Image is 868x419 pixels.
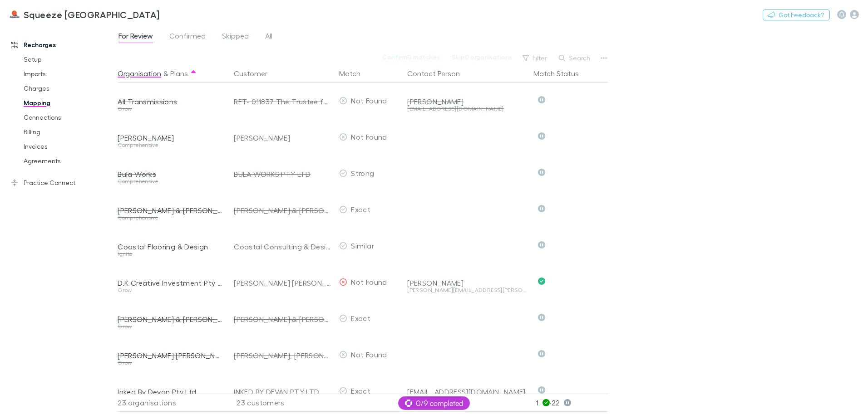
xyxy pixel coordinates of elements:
[407,387,526,396] div: [EMAIL_ADDRESS][DOMAIN_NAME]
[538,278,545,285] svg: Confirmed
[837,388,859,410] iframe: Intercom live chat
[234,265,332,301] div: [PERSON_NAME] [PERSON_NAME]- 007777
[118,106,223,112] div: Grow
[234,83,332,120] div: RET- 011837 The Trustee for Markham Family Trust
[118,64,161,83] button: Organisation
[234,64,278,83] button: Customer
[351,205,370,214] span: Exact
[15,52,123,67] a: Setup
[118,170,223,179] div: Bula Works
[118,206,223,215] div: [PERSON_NAME] & [PERSON_NAME]
[234,229,332,265] div: Coastal Consulting & Design
[533,64,590,83] button: Match Status
[118,179,223,184] div: Comprehensive
[265,31,272,43] span: All
[446,52,518,63] button: Skip0 organisations
[351,96,387,105] span: Not Found
[538,169,545,176] svg: Skipped
[351,278,387,286] span: Not Found
[118,278,223,287] div: D.K Creative Investment Pty Ltd
[538,205,545,212] svg: Skipped
[538,241,545,248] svg: Skipped
[234,337,332,374] div: [PERSON_NAME], [PERSON_NAME]
[536,394,608,411] p: 1 · 22
[118,31,153,43] span: For Review
[118,142,223,148] div: Comprehensive
[554,53,596,63] button: Search
[234,301,332,337] div: [PERSON_NAME] & [PERSON_NAME]
[118,351,223,360] div: [PERSON_NAME] [PERSON_NAME]
[234,156,332,192] div: BULA WORKS PTY LTD
[170,64,188,83] button: Plans
[15,81,123,96] a: Charges
[351,350,387,359] span: Not Found
[118,360,223,365] div: Grow
[234,374,332,410] div: INKED BY DEVAN PTY LTD
[15,67,123,81] a: Imports
[227,394,335,412] div: 23 customers
[118,315,223,324] div: [PERSON_NAME] & [PERSON_NAME]
[15,125,123,139] a: Billing
[15,110,123,125] a: Connections
[15,96,123,110] a: Mapping
[118,387,223,396] div: Inked By Devan Pty Ltd
[118,64,223,83] div: &
[222,31,249,43] span: Skipped
[339,64,371,83] button: Match
[15,154,123,168] a: Agreements
[538,314,545,321] svg: Skipped
[118,251,223,257] div: Ignite
[169,31,206,43] span: Confirmed
[763,10,830,20] button: Got Feedback?
[538,96,545,103] svg: Skipped
[118,97,223,106] div: All Transmissions
[118,215,223,220] div: Comprehensive
[9,9,20,20] img: Squeeze North Sydney's Logo
[118,287,223,293] div: Grow
[2,175,123,190] a: Practice Connect
[351,132,387,141] span: Not Found
[4,4,165,25] a: Squeeze [GEOGRAPHIC_DATA]
[24,9,160,20] h3: Squeeze [GEOGRAPHIC_DATA]
[538,386,545,394] svg: Skipped
[118,133,223,142] div: [PERSON_NAME]
[351,169,374,177] span: Strong
[407,97,526,106] div: [PERSON_NAME]
[118,394,227,412] div: 23 organisations
[538,350,545,357] svg: Skipped
[234,120,332,156] div: [PERSON_NAME]
[376,52,446,63] button: Confirm0 matches
[351,241,374,250] span: Similar
[538,132,545,140] svg: Skipped
[518,53,552,63] button: Filter
[407,64,471,83] button: Contact Person
[351,386,370,395] span: Exact
[407,287,526,293] div: [PERSON_NAME][EMAIL_ADDRESS][PERSON_NAME][DOMAIN_NAME]
[351,314,370,322] span: Exact
[15,139,123,154] a: Invoices
[407,278,526,287] div: [PERSON_NAME]
[118,324,223,329] div: Grow
[2,38,123,52] a: Recharges
[234,192,332,229] div: [PERSON_NAME] & [PERSON_NAME]
[407,106,526,112] div: [EMAIL_ADDRESS][DOMAIN_NAME]
[118,242,223,251] div: Coastal Flooring & Design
